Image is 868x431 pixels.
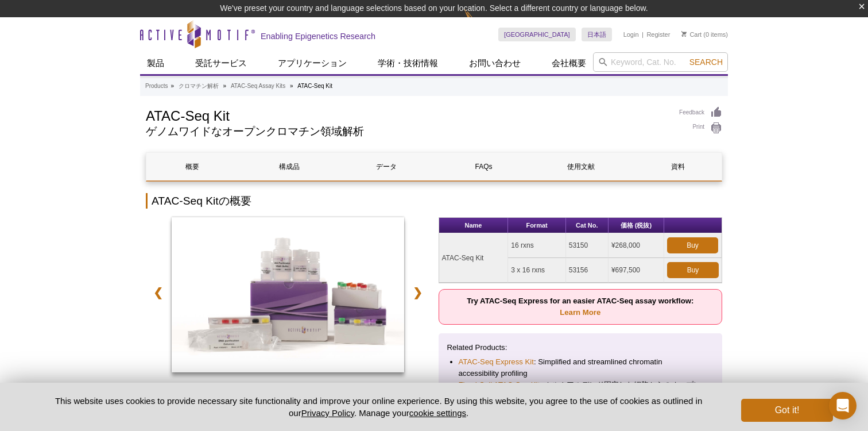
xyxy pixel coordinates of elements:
[172,217,404,376] a: ATAC-Seq Kit
[261,31,375,41] h2: Enabling Epigenetics Research
[689,57,723,67] span: Search
[405,279,430,306] a: ❯
[679,106,722,119] a: Feedback
[609,233,664,258] td: ¥268,000
[459,379,703,402] li: : ホルムアルデヒド固定した細胞からのオープンクロマチン解析
[508,233,565,258] td: 16 rxns
[566,258,609,283] td: 53156
[609,258,664,283] td: ¥697,500
[459,356,703,379] li: : Simplified and streamlined chromatin accessibility profiling
[447,342,714,353] p: Related Products:
[467,297,693,317] strong: Try ATAC-Seq Express for an easier ATAC-Seq assay workflow:
[459,356,534,368] a: ATAC-Seq Express Kit
[179,81,219,91] a: クロマチン解析
[582,28,612,41] a: 日本語
[290,83,293,89] li: »
[508,218,565,233] th: Format
[681,31,687,37] img: Your Cart
[188,52,254,74] a: 受託サービス
[593,52,728,72] input: Keyword, Cat. No.
[140,52,171,74] a: 製品
[646,30,670,39] a: Register
[145,81,168,91] a: Products
[679,122,722,134] a: Print
[681,30,702,39] a: Cart
[146,193,722,209] h2: ATAC-Seq Kitの概要
[439,233,509,283] td: ATAC-Seq Kit
[170,83,174,89] li: »
[146,153,238,180] a: 概要
[301,408,354,418] a: Privacy Policy
[409,408,466,418] button: cookie settings
[146,106,668,124] h1: ATAC-Seq Kit
[498,28,576,41] a: [GEOGRAPHIC_DATA]
[633,153,724,180] a: 資料
[508,258,565,283] td: 3 x 16 rxns
[146,126,668,137] h2: ゲノムワイドなオープンクロマチン領域解析
[172,217,404,372] img: ATAC-Seq Kit
[566,218,609,233] th: Cat No.
[439,218,509,233] th: Name
[642,28,644,41] li: |
[609,218,664,233] th: 価格 (税抜)
[297,83,332,89] li: ATAC-Seq Kit
[623,30,639,39] a: Login
[146,279,170,306] a: ❮
[829,392,857,420] div: Open Intercom Messenger
[464,9,495,36] img: Change Here
[545,52,593,74] a: 会社概要
[438,153,529,180] a: FAQs
[35,395,722,419] p: This website uses cookies to provide necessary site functionality and improve your online experie...
[341,153,432,180] a: データ
[686,57,726,67] button: Search
[667,262,719,278] a: Buy
[741,399,833,422] button: Got it!
[462,52,528,74] a: お問い合わせ
[667,237,718,253] a: Buy
[371,52,445,74] a: 学術・技術情報
[566,233,609,258] td: 53150
[681,28,728,41] li: (0 items)
[243,153,335,180] a: 構成品
[271,52,354,74] a: アプリケーション
[560,308,600,317] a: Learn More
[223,83,227,89] li: »
[459,379,540,391] a: Fixed Cell ATAC-Seq Kit
[535,153,626,180] a: 使用文献
[231,81,285,91] a: ATAC-Seq Assay Kits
